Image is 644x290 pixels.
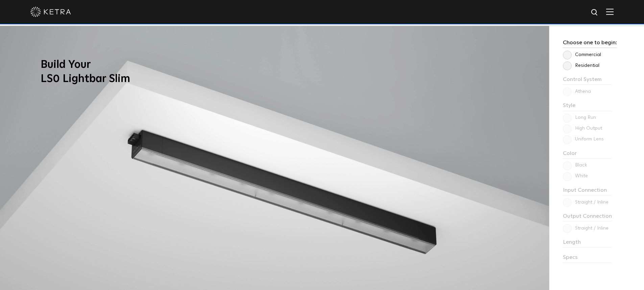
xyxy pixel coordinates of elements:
label: Commercial [563,52,601,58]
img: search icon [591,8,599,17]
img: ketra-logo-2019-white [30,7,71,17]
label: Residential [563,63,599,69]
h3: Choose one to begin: [563,39,617,48]
img: Hamburger%20Nav.svg [606,8,614,15]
